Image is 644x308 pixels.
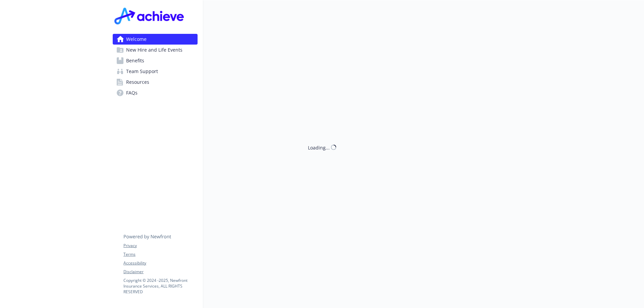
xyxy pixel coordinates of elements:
span: FAQs [126,87,138,98]
p: Copyright © 2024 - 2025 , Newfront Insurance Services, ALL RIGHTS RESERVED [123,278,197,295]
a: Resources [113,77,198,87]
span: Welcome [126,34,147,45]
a: Privacy [123,243,197,249]
a: Team Support [113,66,198,77]
a: Welcome [113,34,198,45]
div: Loading... [308,144,330,151]
span: Resources [126,77,149,87]
a: New Hire and Life Events [113,45,198,55]
span: Benefits [126,55,144,66]
span: Team Support [126,66,158,77]
a: Terms [123,251,197,257]
a: FAQs [113,87,198,98]
span: New Hire and Life Events [126,45,182,55]
a: Benefits [113,55,198,66]
a: Accessibility [123,260,197,266]
a: Disclaimer [123,269,197,275]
